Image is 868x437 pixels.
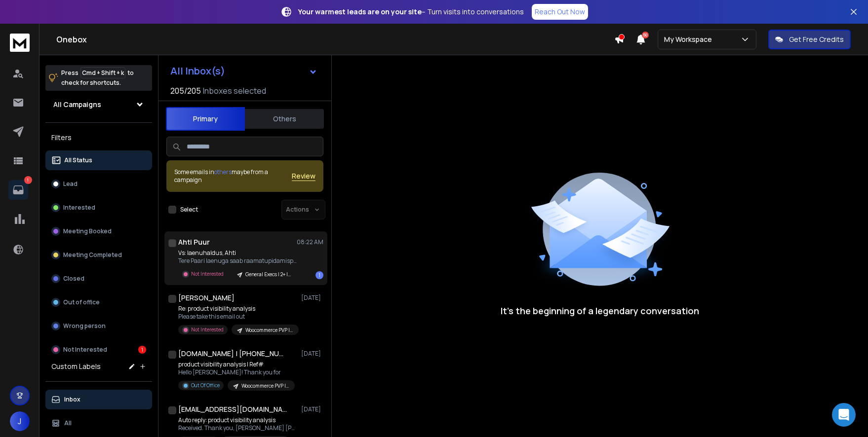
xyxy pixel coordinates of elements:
h1: Onebox [56,34,614,45]
button: Wrong person [45,316,152,336]
p: Interested [63,204,95,212]
img: logo [10,34,30,52]
p: Please take this email out [178,313,297,321]
p: Not Interested [191,270,224,278]
h1: [DOMAIN_NAME] | [PHONE_NUMBER] [178,349,287,359]
p: General Execs | 2+ loans, min 40% maturity [DATE] | General Value Props | [DATE] [245,271,293,278]
p: Lead [63,180,78,188]
button: All Campaigns [45,95,152,114]
button: Interested [45,198,152,218]
h3: Filters [45,131,152,145]
p: Vs: laenuhaldus, Ahti [178,249,297,257]
div: 1 [138,346,146,354]
button: All Inbox(s) [162,61,325,81]
button: J [10,411,30,431]
p: Out Of Office [191,382,220,389]
p: Get Free Credits [789,35,844,44]
h3: Inboxes selected [203,85,266,97]
p: All [64,419,72,427]
button: Lead [45,174,152,194]
button: Closed [45,269,152,289]
p: 1 [24,176,32,184]
button: Get Free Credits [768,30,851,49]
p: Not Interested [63,346,107,354]
p: product visibility analysis | Ref# [178,361,295,368]
button: Out of office [45,292,152,312]
p: [DATE] [301,350,323,358]
p: [DATE] [301,405,323,413]
button: Meeting Booked [45,221,152,241]
span: Cmd + Shift + k [80,67,125,78]
h1: [EMAIL_ADDRESS][DOMAIN_NAME] [178,404,287,414]
div: 1 [316,271,323,279]
p: Meeting Completed [63,251,122,259]
a: 1 [8,180,28,200]
p: All Status [64,156,92,164]
button: Others [245,108,324,130]
label: Select [180,206,198,214]
h1: All Inbox(s) [170,66,225,76]
div: Open Intercom Messenger [832,403,856,427]
span: others [214,168,232,176]
p: Inbox [64,396,80,403]
p: [DATE] [301,294,323,302]
button: All Status [45,150,152,170]
button: Primary [166,107,245,131]
strong: Your warmest leads are on your site [298,7,422,16]
p: Wrong person [63,322,106,330]
h1: All Campaigns [53,100,101,109]
button: Inbox [45,390,152,409]
p: 08:22 AM [297,238,323,246]
h1: Ahti Puur [178,237,210,247]
p: My Workspace [664,35,716,44]
p: Auto reply: product visibility analysis [178,416,297,424]
p: Woocommerce PVP | US | Target not mentioned | no first name | [DATE] [241,382,289,390]
p: Woocommerce PVP | US | Target not mentioned | no first name | [DATE] [245,327,293,334]
p: Meeting Booked [63,227,112,235]
button: All [45,413,152,433]
button: Review [292,171,316,181]
p: Hello [PERSON_NAME]! Thank you for [178,368,295,376]
span: 50 [642,32,649,38]
p: Out of office [63,298,100,306]
h3: Custom Labels [51,362,101,371]
p: Press to check for shortcuts. [61,68,134,88]
button: Meeting Completed [45,245,152,265]
p: Tere Paari laenuga saab raamatupidamisprogramm [178,257,297,265]
p: It’s the beginning of a legendary conversation [501,304,699,318]
span: 205 / 205 [170,85,201,97]
p: Reach Out Now [535,7,585,17]
p: Received. Thank you, [PERSON_NAME] [PHONE_NUMBER] [178,424,297,432]
p: Closed [63,275,84,283]
h1: [PERSON_NAME] [178,293,235,303]
button: Not Interested1 [45,340,152,360]
p: Re: product visibility analysis [178,305,297,313]
div: Some emails in maybe from a campaign [174,168,292,184]
p: Not Interested [191,326,224,333]
p: – Turn visits into conversations [298,7,524,17]
a: Reach Out Now [532,4,588,20]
